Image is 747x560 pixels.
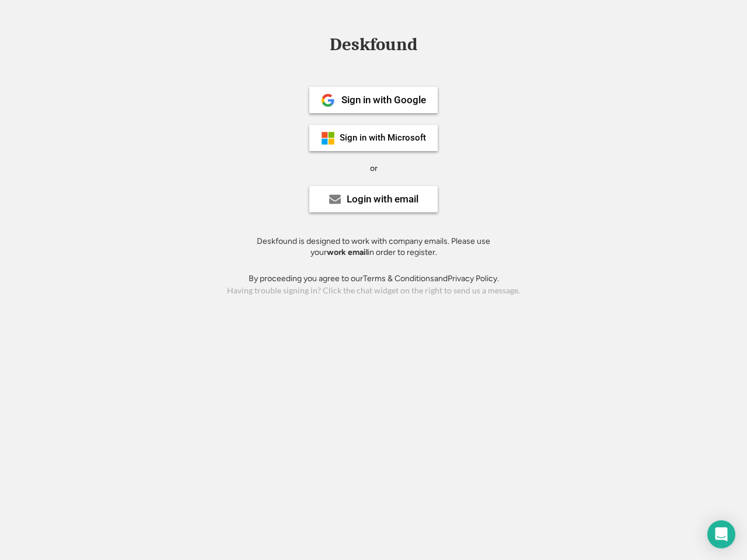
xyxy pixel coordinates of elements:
a: Terms & Conditions [363,274,434,283]
img: ms-symbollockup_mssymbol_19.png [321,131,335,145]
div: Sign in with Google [341,95,426,105]
div: Open Intercom Messenger [707,520,735,548]
div: Deskfound is designed to work with company emails. Please use your in order to register. [242,236,505,258]
strong: work email [327,247,368,257]
img: 1024px-Google__G__Logo.svg.png [321,93,335,107]
a: Privacy Policy. [448,274,499,283]
div: By proceeding you agree to our and [249,273,499,285]
div: Sign in with Microsoft [340,134,426,142]
div: or [370,163,378,174]
div: Login with email [347,194,418,204]
div: Deskfound [324,36,423,54]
